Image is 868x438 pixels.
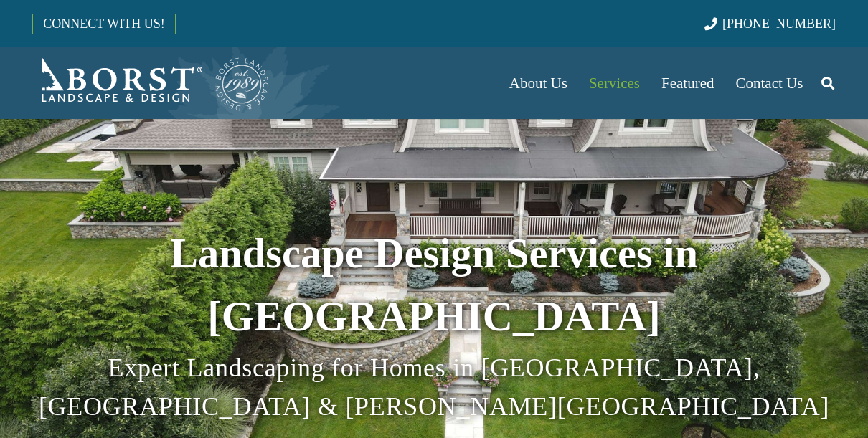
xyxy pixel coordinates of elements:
[589,75,640,92] span: Services
[813,65,842,101] a: Search
[651,47,725,119] a: Featured
[32,54,270,112] a: Borst-Logo
[725,47,814,119] a: Contact Us
[704,16,836,31] a: [PHONE_NUMBER]
[661,75,714,92] span: Featured
[578,47,651,119] a: Services
[736,75,803,92] span: Contact Us
[499,47,578,119] a: About Us
[509,75,567,92] span: About Us
[39,353,829,421] span: Expert Landscaping for Homes in [GEOGRAPHIC_DATA], [GEOGRAPHIC_DATA] & [PERSON_NAME][GEOGRAPHIC_D...
[722,16,836,31] span: [PHONE_NUMBER]
[170,230,698,340] strong: Landscape Design Services in [GEOGRAPHIC_DATA]
[33,6,174,41] a: CONNECT WITH US!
